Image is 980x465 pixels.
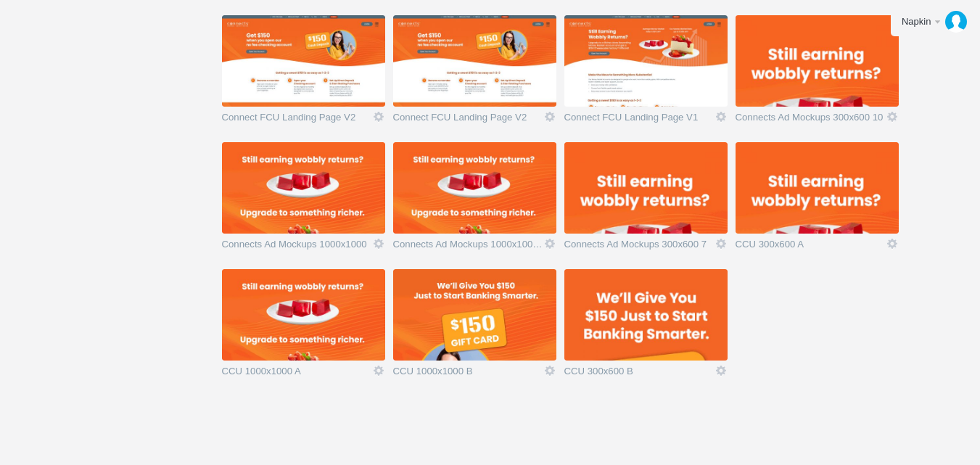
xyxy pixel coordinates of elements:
[222,239,372,254] a: Connects Ad Mockups 1000x1000
[886,237,899,250] a: Icon
[222,112,372,127] a: Connect FCU Landing Page V2
[902,15,932,29] div: Napkin
[945,11,967,33] img: 962c44cf9417398e979bba9dc8fee69e
[543,110,556,123] a: Icon
[393,269,556,361] img: napkinmarketing_myz1uu_thumb.jpg
[736,112,886,127] a: Connects Ad Mockups 300x600 10
[222,366,372,381] a: CCU 1000x1000 A
[715,364,728,377] a: Icon
[393,239,543,254] a: Connects Ad Mockups 1000x1000 6
[564,112,715,127] a: Connect FCU Landing Page V1
[715,237,728,250] a: Icon
[543,364,556,377] a: Icon
[736,239,886,254] a: CCU 300x600 A
[393,15,556,107] img: napkinmarketing_j0wla7_thumb.jpg
[736,15,899,107] img: napkinmarketing_5p6khk_thumb.jpg
[543,237,556,250] a: Icon
[891,7,973,36] a: Napkin
[222,142,385,234] img: napkinmarketing_f8z2us_thumb.jpg
[372,110,385,123] a: Icon
[393,112,543,127] a: Connect FCU Landing Page V2
[564,239,715,254] a: Connects Ad Mockups 300x600 7
[393,142,556,234] img: napkinmarketing_zp941t_thumb.jpg
[222,15,385,107] img: napkinmarketing_yoa7cz_thumb.jpg
[222,269,385,361] img: napkinmarketing_qs6kya_thumb.jpg
[372,237,385,250] a: Icon
[564,269,728,361] img: napkinmarketing_rkm3e2_thumb.jpg
[564,366,715,381] a: CCU 300x600 B
[564,142,728,234] img: napkinmarketing_lt98lr_thumb.jpg
[736,142,899,234] img: napkinmarketing_vuqxut_thumb.jpg
[886,110,899,123] a: Icon
[393,366,543,381] a: CCU 1000x1000 B
[372,364,385,377] a: Icon
[715,110,728,123] a: Icon
[564,15,728,107] img: napkinmarketing_2o5dlf_thumb.jpg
